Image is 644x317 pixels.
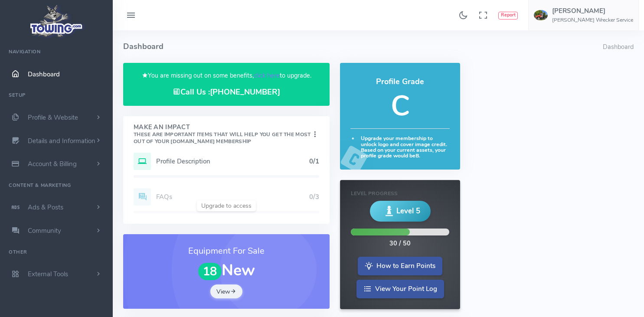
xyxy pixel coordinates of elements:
[28,203,63,212] span: Ads & Posts
[356,280,444,298] a: View Your Point Log
[28,137,95,145] span: Details and Information
[350,78,449,86] h4: Profile Grade
[28,113,78,122] span: Profile & Website
[415,152,419,159] strong: B
[134,262,319,280] h1: New
[123,30,603,63] h4: Dashboard
[210,284,242,298] a: View
[198,263,222,281] span: 18
[27,3,86,39] img: logo
[28,270,68,278] span: External Tools
[210,87,280,97] a: [PHONE_NUMBER]
[570,231,644,317] iframe: Conversations
[552,17,633,23] h6: [PERSON_NAME] Wrecker Service
[534,10,548,20] img: user-image
[358,257,442,275] a: How to Earn Points
[603,42,634,52] li: Dashboard
[552,7,633,14] h5: [PERSON_NAME]
[28,226,61,235] span: Community
[498,12,518,20] button: Report
[134,245,319,258] h3: Equipment For Sale
[156,158,309,165] h5: Profile Description
[389,239,411,248] div: 30 / 50
[309,158,319,165] h5: 0/1
[134,88,319,97] h4: Call Us :
[351,191,449,196] h6: Level Progress
[134,124,311,145] h4: Make An Impact
[28,70,60,78] span: Dashboard
[28,160,77,168] span: Account & Billing
[134,131,311,145] small: These are important items that will help you get the most out of your [DOMAIN_NAME] Membership
[254,71,280,80] a: click here
[396,206,420,216] span: Level 5
[350,136,449,159] h6: Upgrade your membership to unlock logo and cover image credit. Based on your current assets, your...
[134,71,319,81] p: You are missing out on some benefits, to upgrade.
[350,91,449,121] h5: C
